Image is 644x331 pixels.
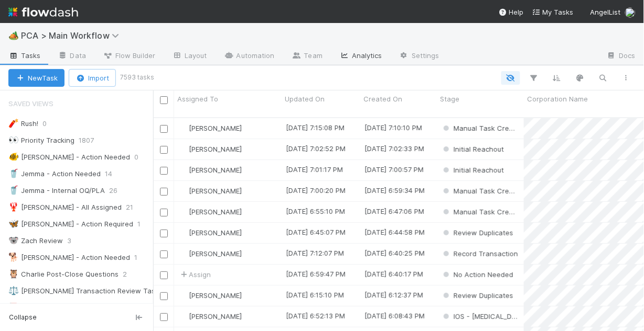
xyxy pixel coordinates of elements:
span: [PERSON_NAME] [189,187,242,195]
div: Manual Task Creation [441,123,519,133]
img: avatar_1c530150-f9f0-4fb8-9f5d-006d570d4582.png [625,7,636,18]
div: [PERSON_NAME] - Action Needed [8,251,130,264]
span: [PERSON_NAME] [189,229,242,237]
a: My Tasks [532,7,574,17]
div: [DATE] 6:47:06 PM [364,206,424,216]
img: avatar_cd4e5e5e-3003-49e5-bc76-fd776f359de9.png [179,312,187,321]
div: [DATE] 6:44:58 PM [364,227,425,237]
div: [DATE] 6:55:10 PM [286,206,345,216]
div: [PERSON_NAME] [178,165,242,175]
span: Created On [363,94,402,104]
div: [DATE] 7:10:10 PM [364,122,422,133]
span: Manual Task Creation [441,124,526,132]
div: [PERSON_NAME] [178,311,242,322]
span: 🦉 [8,269,19,278]
div: [PERSON_NAME] - All Assigned [8,201,122,214]
span: 0 [42,117,57,130]
span: 🦞 [8,202,19,211]
div: Initial Reachout [441,165,504,175]
span: Corporation Name [527,94,588,104]
span: [PERSON_NAME] [189,312,242,321]
div: Jemma - Action Needed [8,167,101,180]
span: 🥤 [8,186,19,195]
button: Import [69,69,116,87]
span: No Action Needed [441,270,513,279]
div: Rush! [8,117,38,130]
span: Saved Views [8,93,53,114]
a: Automation [216,48,283,65]
div: [DATE] 7:02:33 PM [364,143,424,154]
a: Layout [164,48,216,65]
span: Record Transaction [441,249,518,258]
span: [PERSON_NAME] [189,291,242,300]
span: Assign [178,269,211,280]
input: Toggle Row Selected [160,313,168,321]
span: 🐠 [8,152,19,161]
a: Team [283,48,331,65]
div: Initial Reachout [441,144,504,154]
span: 1807 [79,134,104,147]
div: [DATE] 7:00:20 PM [286,185,346,196]
img: avatar_09723091-72f1-4609-a252-562f76d82c66.png [179,208,187,216]
span: ⚖️ [8,286,19,295]
div: [PERSON_NAME] [178,186,242,196]
span: 14 [105,167,123,180]
div: [PERSON_NAME] [178,207,242,217]
div: Charlie Post-Close Questions [8,268,119,281]
input: Toggle Row Selected [160,146,168,154]
div: Review Duplicates [441,290,513,301]
div: [DATE] 7:02:52 PM [286,143,346,154]
span: 👀 [8,135,19,144]
small: 7593 tasks [120,73,154,82]
div: Manual Task Creation [441,186,519,196]
span: AngelList [591,8,621,16]
div: Manual Task Creation [441,207,519,217]
div: [PERSON_NAME] - Action Required [8,218,133,231]
input: Toggle Row Selected [160,250,168,258]
img: avatar_09723091-72f1-4609-a252-562f76d82c66.png [179,229,187,237]
span: [PERSON_NAME] [189,249,242,258]
span: 15 [152,301,170,314]
div: [PERSON_NAME] Post-Close Questions [8,301,148,314]
span: 🧨 [8,119,19,128]
img: avatar_dd78c015-5c19-403d-b5d7-976f9c2ba6b3.png [179,166,187,174]
div: [DATE] 6:45:07 PM [286,227,346,237]
div: [DATE] 7:12:07 PM [286,248,344,258]
div: [DATE] 6:59:47 PM [286,269,346,279]
a: Docs [598,48,644,65]
span: 🏕️ [8,31,19,40]
span: PCA > Main Workflow [21,30,124,41]
div: IOS - [MEDICAL_DATA] [441,311,519,322]
div: [DATE] 7:15:08 PM [286,122,345,133]
a: Analytics [331,48,391,65]
span: 🦋 [8,219,19,228]
span: Review Duplicates [441,291,513,300]
span: 1 [137,218,151,231]
span: 🥤 [8,169,19,178]
div: [PERSON_NAME] [178,123,242,133]
span: 1 [134,251,148,264]
div: [DATE] 6:40:25 PM [364,248,425,258]
div: [DATE] 6:12:37 PM [364,290,423,300]
input: Toggle Row Selected [160,230,168,237]
img: avatar_d89a0a80-047e-40c9-bdc2-a2d44e645fd3.png [179,124,187,132]
span: Flow Builder [103,50,155,61]
span: 🐨 [8,236,19,245]
div: [DATE] 6:59:34 PM [364,185,425,196]
div: [DATE] 6:08:43 PM [364,311,425,321]
input: Toggle Row Selected [160,209,168,216]
span: Collapse [9,313,37,322]
span: 3 [67,234,82,247]
div: [DATE] 6:40:17 PM [364,269,423,279]
div: Priority Tracking [8,134,74,147]
button: NewTask [8,69,65,87]
span: 2 [123,268,137,281]
a: Data [49,48,94,65]
div: [PERSON_NAME] [178,144,242,154]
div: [DATE] 7:01:17 PM [286,164,343,175]
span: [PERSON_NAME] [189,208,242,216]
div: Help [499,7,524,17]
div: Review Duplicates [441,227,513,238]
input: Toggle All Rows Selected [160,96,168,104]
